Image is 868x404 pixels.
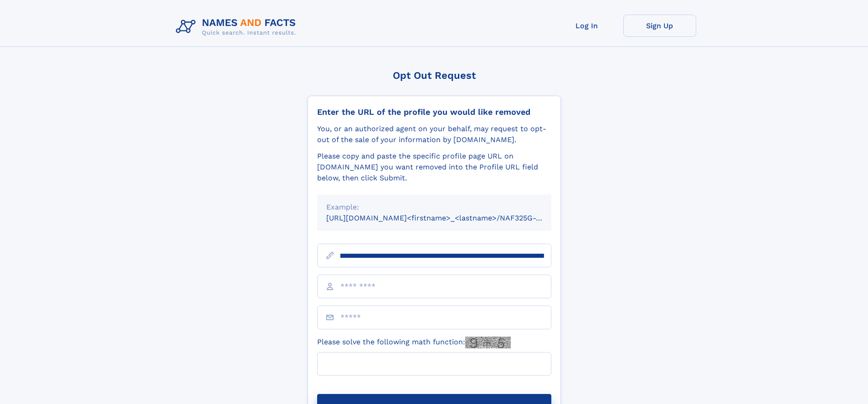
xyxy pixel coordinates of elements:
[326,202,542,213] div: Example:
[317,151,551,184] div: Please copy and paste the specific profile page URL on [DOMAIN_NAME] you want removed into the Pr...
[317,337,511,348] label: Please solve the following math function:
[172,15,303,39] img: Logo Names and Facts
[308,70,561,81] div: Opt Out Request
[623,15,696,37] a: Sign Up
[326,214,569,222] small: [URL][DOMAIN_NAME]<firstname>_<lastname>/NAF325G-xxxxxxxx
[317,123,551,145] div: You, or an authorized agent on your behalf, may request to opt-out of the sale of your informatio...
[317,107,551,117] div: Enter the URL of the profile you would like removed
[550,15,623,37] a: Log In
